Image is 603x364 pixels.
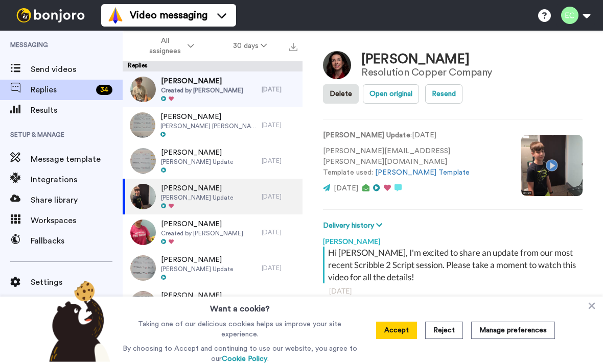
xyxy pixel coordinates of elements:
button: Open original [363,84,419,104]
div: [DATE] [262,228,297,236]
button: 30 days [214,37,287,55]
span: Results [31,104,123,116]
span: Fallbacks [31,235,123,247]
span: [PERSON_NAME] [161,219,243,229]
span: [PERSON_NAME] Update [161,158,233,166]
button: Reject [425,322,463,339]
span: Send videos [31,63,123,76]
img: acbaa3c0-3e24-42d7-8424-e80d78eed008-thumb.jpg [130,220,156,245]
a: [PERSON_NAME][PERSON_NAME] Update[DATE] [123,250,303,286]
div: Resolution Copper Company [361,67,492,78]
div: [PERSON_NAME] [323,231,583,247]
a: [PERSON_NAME][PERSON_NAME] [PERSON_NAME] Update[DATE] [123,107,303,143]
a: [PERSON_NAME][PERSON_NAME] Update[DATE] [123,143,303,179]
button: Delivery history [323,220,385,231]
a: Cookie Policy [222,355,267,362]
div: 34 [96,85,112,95]
span: [PERSON_NAME] [161,76,243,86]
span: [PERSON_NAME] [161,183,233,193]
img: bear-with-cookie.png [40,280,115,362]
img: cc3f9b6e-e15f-4bd8-9aa4-9f599a2cbdb4-thumb.jpg [130,77,156,102]
img: 10a91e1d-a95c-4dae-8f97-21adac2b23f8-thumb.jpg [130,112,155,138]
span: [DATE] [334,185,358,192]
div: Replies [123,61,303,71]
div: [DATE] [262,85,297,93]
img: vm-color.svg [107,7,124,23]
span: [PERSON_NAME] [PERSON_NAME] Update [160,122,257,130]
a: [PERSON_NAME] Template [375,169,470,176]
button: Accept [376,322,417,339]
span: Share library [31,194,123,206]
div: [DATE] [262,121,297,129]
button: Export all results that match these filters now. [286,38,300,54]
span: Created by [PERSON_NAME] [161,229,243,237]
div: Hi [PERSON_NAME], I'm excited to share an update from our most recent Scribble 2 Script session. ... [328,247,580,283]
p: Taking one of our delicious cookies helps us improve your site experience. [120,319,360,339]
p: [PERSON_NAME][EMAIL_ADDRESS][PERSON_NAME][DOMAIN_NAME] Template used: [323,146,506,178]
span: [PERSON_NAME] [160,112,257,122]
p: By choosing to Accept and continuing to use our website, you agree to our . [120,344,360,364]
span: Video messaging [130,8,207,22]
span: [PERSON_NAME] Update [161,193,233,202]
span: [PERSON_NAME] [161,148,233,158]
span: [PERSON_NAME] Update [161,265,233,273]
button: Resend [425,84,462,104]
span: Created by [PERSON_NAME] [161,86,243,94]
img: 9228eeb5-4cf8-4a75-b33b-83641acc0cdb-thumb.jpg [130,291,156,317]
h3: Want a cookie? [210,297,270,315]
span: Replies [31,84,92,96]
a: [PERSON_NAME]Created by [PERSON_NAME][DATE] [123,214,303,250]
span: Message template [31,153,123,165]
div: [DATE] [329,286,576,296]
span: Settings [31,276,123,288]
div: [DATE] [262,192,297,201]
span: [PERSON_NAME] [161,290,233,301]
span: Integrations [31,174,123,186]
span: All assignees [144,36,185,56]
img: export.svg [289,43,297,51]
a: [PERSON_NAME][PERSON_NAME] Update[DATE] [123,179,303,214]
img: 6fe3bc2b-b3b9-45d2-8c34-bbf83032de59-thumb.jpg [130,184,156,209]
div: [DATE] [262,264,297,272]
img: Image of Karlene Martorana [323,51,351,79]
img: bj-logo-header-white.svg [12,8,89,22]
p: : [DATE] [323,130,506,141]
strong: [PERSON_NAME] Update [323,132,410,139]
div: [PERSON_NAME] [361,52,492,67]
img: de129064-4d28-4a92-a549-2a2995800124-thumb.jpg [130,148,156,174]
span: Workspaces [31,214,123,227]
span: [PERSON_NAME] [161,255,233,265]
button: Manage preferences [471,322,555,339]
a: [PERSON_NAME][PERSON_NAME] Update[DATE] [123,286,303,322]
button: Delete [323,84,359,104]
div: [DATE] [262,157,297,165]
a: [PERSON_NAME]Created by [PERSON_NAME][DATE] [123,71,303,107]
button: All assignees [125,32,214,60]
img: 342910a5-a574-44f0-ac7a-7295dc6d2d72-thumb.jpg [130,255,156,281]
